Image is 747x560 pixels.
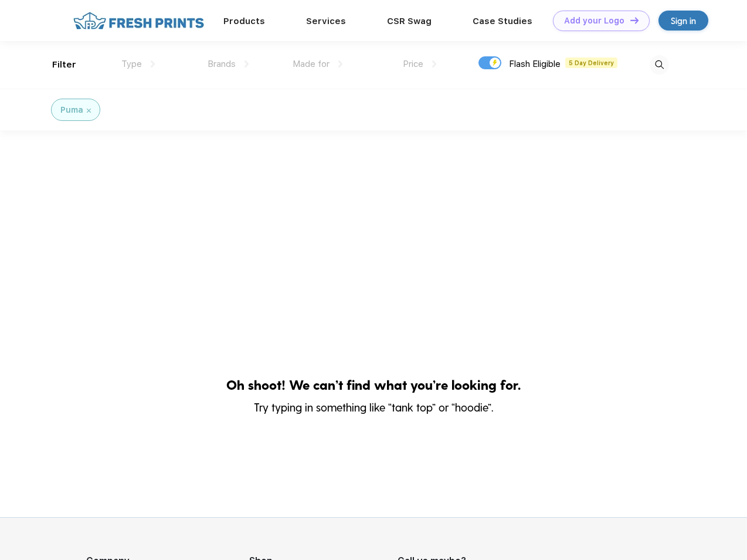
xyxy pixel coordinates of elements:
[245,60,249,68] img: dropdown.png
[60,104,83,116] div: Puma
[151,60,155,68] img: dropdown.png
[671,14,696,28] div: Sign in
[509,59,561,69] span: Flash Eligible
[630,17,639,23] img: DT
[223,16,265,26] a: Products
[293,59,330,69] span: Made for
[432,60,436,68] img: dropdown.png
[387,16,432,26] a: CSR Swag
[87,109,91,113] img: filter_cancel.svg
[208,59,236,69] span: Brands
[650,55,669,75] img: desktop_search.svg
[564,16,624,26] div: Add your Logo
[52,58,76,72] div: Filter
[565,58,617,68] span: 5 Day Delivery
[658,11,708,31] a: Sign in
[70,11,208,31] img: fo%20logo%202.webp
[306,16,346,26] a: Services
[403,59,423,69] span: Price
[121,59,142,69] span: Type
[338,60,342,68] img: dropdown.png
